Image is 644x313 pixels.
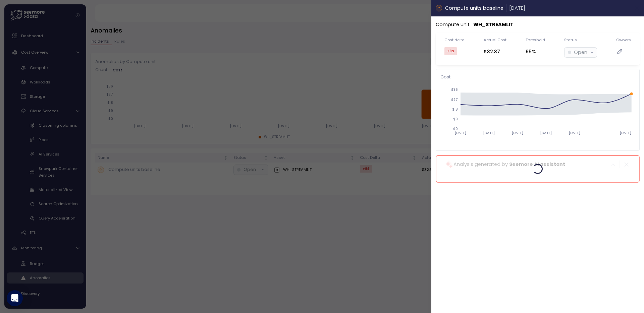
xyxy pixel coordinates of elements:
tspan: $36 [451,88,458,92]
tspan: $27 [451,98,458,102]
tspan: $18 [452,107,458,112]
p: Compute units baseline [445,4,503,12]
p: [DATE] [509,4,525,12]
div: Threshold [526,37,545,43]
p: WH_STREAMLIT [473,21,514,28]
div: Actual Cost [484,37,506,43]
tspan: [DATE] [620,131,632,135]
button: Open [565,48,597,57]
tspan: [DATE] [455,131,467,135]
div: Status [564,37,577,43]
div: 95% [526,48,545,56]
tspan: [DATE] [569,131,581,135]
p: Compute unit : [436,21,471,28]
p: Open [574,49,587,56]
tspan: $9 [453,117,458,122]
tspan: [DATE] [540,131,552,135]
div: $32.37 [484,48,506,56]
div: +9 $ [444,47,457,55]
tspan: $0 [453,127,458,131]
div: Open Intercom Messenger [7,290,23,306]
div: Cost delta [444,37,465,43]
div: Owners [616,37,631,43]
p: Cost [440,74,635,80]
tspan: [DATE] [512,131,524,135]
tspan: [DATE] [483,131,495,135]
